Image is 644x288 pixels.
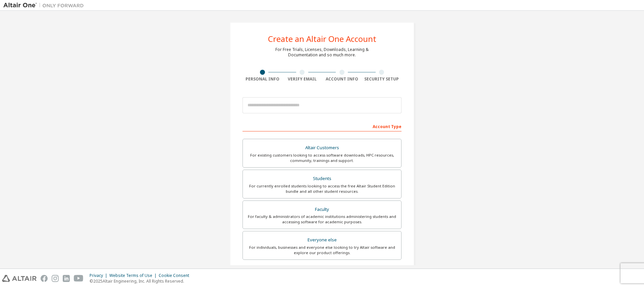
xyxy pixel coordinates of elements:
[3,2,87,9] img: Altair One
[74,275,84,282] img: youtube.svg
[247,205,397,214] div: Faculty
[247,235,397,245] div: Everyone else
[247,183,397,194] div: For currently enrolled students looking to access the free Altair Student Edition bundle and all ...
[247,153,397,163] div: For existing customers looking to access software downloads, HPC resources, community, trainings ...
[90,273,109,278] div: Privacy
[243,76,282,82] div: Personal Info
[2,275,37,282] img: altair_logo.svg
[41,275,48,282] img: facebook.svg
[247,245,397,255] div: For individuals, businesses and everyone else looking to try Altair software and explore our prod...
[90,278,193,284] p: © 2025 Altair Engineering, Inc. All Rights Reserved.
[362,76,402,82] div: Security Setup
[247,214,397,225] div: For faculty & administrators of academic institutions administering students and accessing softwa...
[52,275,59,282] img: instagram.svg
[109,273,159,278] div: Website Terms of Use
[322,76,362,82] div: Account Info
[275,47,369,58] div: For Free Trials, Licenses, Downloads, Learning & Documentation and so much more.
[268,35,376,43] div: Create an Altair One Account
[282,76,322,82] div: Verify Email
[243,121,401,131] div: Account Type
[63,275,70,282] img: linkedin.svg
[247,143,397,153] div: Altair Customers
[247,174,397,183] div: Students
[159,273,193,278] div: Cookie Consent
